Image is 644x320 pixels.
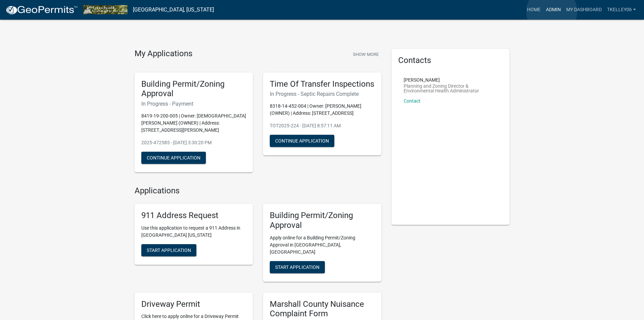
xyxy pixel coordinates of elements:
p: 8318-14-452-004 | Owner: [PERSON_NAME] (OWNER) | Address: [STREET_ADDRESS] [270,103,375,117]
h6: In Progress - Payment [141,101,246,107]
h5: 911 Address Request [141,211,246,220]
p: Use this application to request a 911 Address in [GEOGRAPHIC_DATA] [US_STATE] [141,225,246,239]
p: Click here to apply online for a Driveway Permit [141,313,246,320]
button: Start Application [141,244,196,256]
span: Start Application [147,247,191,253]
button: Start Application [270,261,325,273]
a: Tkelley06 [604,3,639,16]
h5: Time Of Transfer Inspections [270,79,375,89]
h5: Driveway Permit [141,299,246,309]
button: Show More [350,49,381,60]
p: 8419-19-200-005 | Owner: [DEMOGRAPHIC_DATA][PERSON_NAME] (OWNER) | Address: [STREET_ADDRESS][PERS... [141,112,246,134]
p: [PERSON_NAME] [404,78,498,82]
button: Continue Application [270,135,334,147]
p: TOT2025-224 - [DATE] 8:57:11 AM [270,122,375,129]
img: Marshall County, Iowa [83,5,127,14]
a: [GEOGRAPHIC_DATA], [US_STATE] [133,4,214,16]
p: Planning and Zoning Director & Environmental Health Administrator [404,84,498,93]
p: 2025-472585 - [DATE] 3:30:20 PM [141,139,246,146]
a: Contact [404,98,421,104]
h5: Marshall County Nuisance Complaint Form [270,299,375,319]
h5: Building Permit/Zoning Approval [270,211,375,230]
p: Apply online for a Building Permit/Zoning Approval in [GEOGRAPHIC_DATA], [GEOGRAPHIC_DATA] [270,234,375,256]
h4: My Applications [135,49,192,59]
a: Admin [543,3,564,16]
h5: Contacts [398,56,503,65]
h4: Applications [135,186,381,196]
h6: In Progress - Septic Repairs Complete [270,91,375,97]
button: Continue Application [141,152,206,164]
a: Home [524,3,543,16]
span: Start Application [275,264,319,270]
h5: Building Permit/Zoning Approval [141,79,246,99]
a: My Dashboard [564,3,604,16]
